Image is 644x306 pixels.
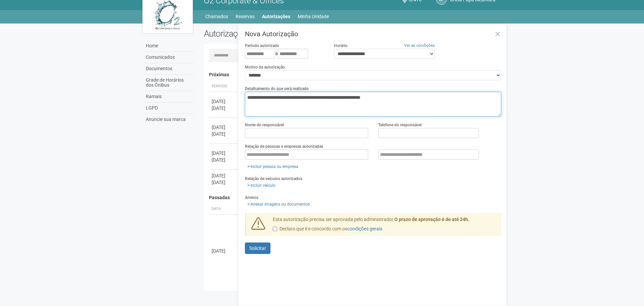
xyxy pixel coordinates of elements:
label: Declaro que li e concordo com os [273,226,382,232]
div: a [245,49,324,59]
label: Relação de veículos autorizados [245,176,302,182]
label: Telefone do responsável [378,122,422,128]
th: Data [209,204,239,215]
a: Incluir veículo [245,182,277,189]
a: condições gerais [347,226,382,231]
label: Relação de pessoas e empresas autorizadas [245,143,323,149]
span: Solicitar [249,246,266,251]
a: Incluir pessoa ou empresa [245,163,300,170]
h4: Passadas [209,195,497,200]
div: [DATE] [212,172,237,179]
a: Home [144,40,194,52]
a: Documentos [144,63,194,75]
h3: Nova Autorização [245,31,501,37]
a: Comunicados [144,52,194,63]
th: Período [209,81,239,92]
a: Anuncie sua marca [144,114,194,125]
div: [DATE] [212,248,237,254]
strong: O prazo de aprovação é de até 24h. [394,217,469,222]
a: Minha Unidade [298,12,329,21]
a: Ver as condições [404,43,435,48]
a: Autorizações [262,12,290,21]
label: Horário [334,43,347,49]
input: Declaro que li e concordo com oscondições gerais [273,227,277,231]
a: Chamados [205,12,228,21]
a: Grade de Horários dos Ônibus [144,75,194,91]
label: Motivo da autorização [245,64,285,70]
div: Esta autorização precisa ser aprovada pelo administrador. [268,216,502,236]
div: [DATE] [212,150,237,157]
a: Anexar imagens ou documentos [245,201,312,208]
h2: Autorizações [204,29,348,39]
a: Reservas [235,12,255,21]
div: [DATE] [212,105,237,112]
a: Ramais [144,91,194,102]
a: LGPD [144,102,194,114]
div: [DATE] [212,179,237,186]
label: Anexos [245,194,258,201]
label: Período autorizado [245,43,279,49]
div: [DATE] [212,157,237,163]
h4: Próximas [209,72,497,77]
label: Detalhamento do que será realizado [245,86,309,92]
div: [DATE] [212,131,237,137]
button: Solicitar [245,243,270,254]
label: Nome do responsável [245,122,284,128]
div: [DATE] [212,98,237,105]
div: [DATE] [212,124,237,131]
